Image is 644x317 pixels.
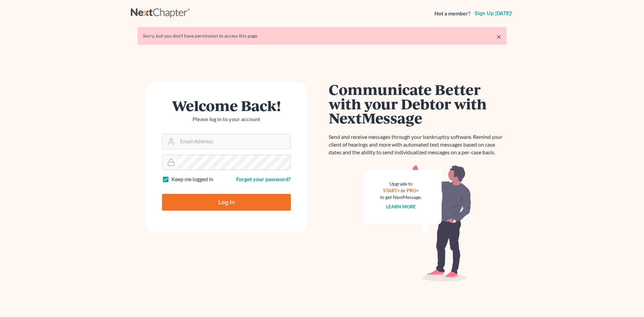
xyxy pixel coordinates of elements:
strong: Not a member? [434,10,471,17]
input: Email Address [177,134,290,149]
img: nextmessage_bg-59042aed3d76b12b5cd301f8e5b87938c9018125f34e5fa2b7a6b67550977c72.svg [364,164,471,282]
a: START+ [383,188,400,193]
span: or [401,188,406,193]
a: × [496,33,501,41]
p: Send and receive messages through your bankruptcy software. Remind your client of hearings and mo... [329,133,506,156]
a: PRO+ [407,188,419,193]
div: Sorry, but you don't have permission to access this page [143,33,501,39]
a: Sign up [DATE]! [473,11,513,16]
h1: Communicate Better with your Debtor with NextMessage [329,82,506,125]
input: Log In [162,194,291,211]
a: Forgot your password? [236,176,291,182]
label: Keep me logged in [171,175,213,183]
a: Learn more [386,204,416,209]
p: Please log in to your account [162,115,291,123]
div: to get NextMessage. [380,194,422,201]
h1: Welcome Back! [162,98,291,113]
div: Upgrade to [380,180,422,187]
